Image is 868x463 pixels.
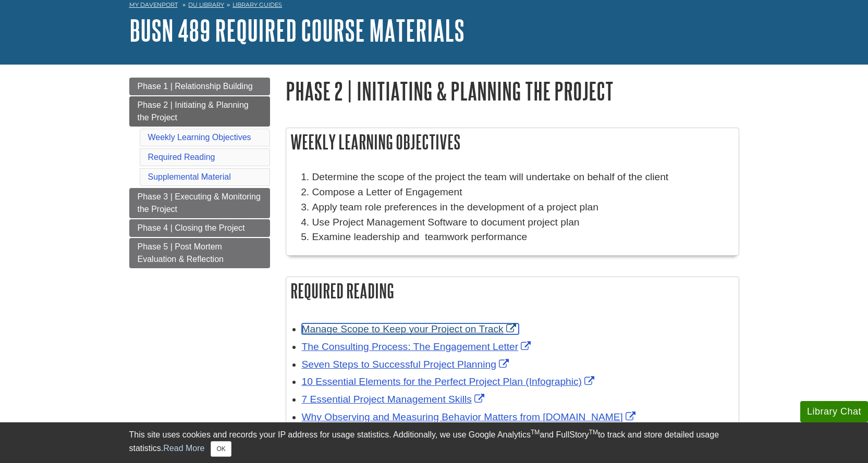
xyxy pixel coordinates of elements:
a: Phase 3 | Executing & Monitoring the Project [129,188,270,218]
a: DU Library [188,1,224,8]
li: Examine leadership and teamwork performance [312,230,733,245]
a: Supplemental Material [148,172,231,181]
li: Use Project Management Software to document project plan [312,215,733,230]
a: Phase 2 | Initiating & Planning the Project [129,96,270,127]
a: My Davenport [129,1,178,9]
li: Determine the scope of the project the team will undertake on behalf of the client [312,170,733,185]
h2: Required Reading [286,277,739,305]
span: Phase 3 | Executing & Monitoring the Project [138,192,261,214]
button: Close [211,441,231,457]
span: Phase 1 | Relationship Building [138,82,253,91]
a: Link opens in new window [302,411,638,422]
sup: TM [589,429,598,436]
h1: Phase 2 | Initiating & Planning the Project [286,78,739,104]
a: Library Guides [233,1,282,8]
a: Phase 1 | Relationship Building [129,78,270,95]
span: Phase 4 | Closing the Project [138,223,245,232]
a: Read More [163,444,204,453]
li: Apply team role preferences in the development of a project plan [312,200,733,215]
a: Link opens in new window [302,359,511,370]
h2: Weekly Learning Objectives [286,128,739,156]
div: Guide Page Menu [129,78,270,268]
a: Link opens in new window [302,376,597,387]
a: Weekly Learning Objectives [148,133,251,142]
button: Library Chat [800,401,868,422]
sup: TM [531,429,540,436]
a: Link opens in new window [302,323,519,334]
a: Link opens in new window [302,394,487,405]
div: This site uses cookies and records your IP address for usage statistics. Additionally, we use Goo... [129,429,739,457]
li: Compose a Letter of Engagement [312,185,733,200]
a: Link opens in new window [302,341,534,352]
a: Required Reading [148,153,215,161]
a: Phase 4 | Closing the Project [129,219,270,237]
span: Phase 5 | Post Mortem Evaluation & Reflection [138,242,224,264]
span: Phase 2 | Initiating & Planning the Project [138,101,249,122]
a: Phase 5 | Post Mortem Evaluation & Reflection [129,238,270,268]
a: BUSN 489 Required Course Materials [129,14,464,46]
